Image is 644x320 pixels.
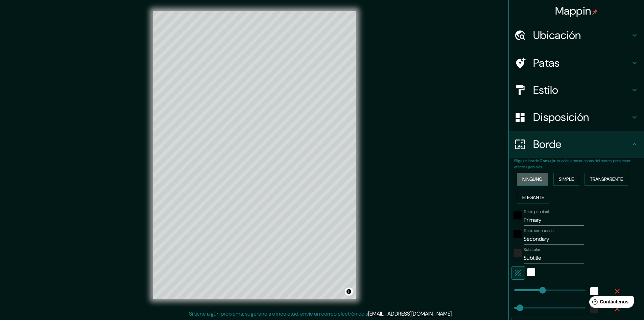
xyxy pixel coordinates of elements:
font: Transparente [590,176,623,182]
font: Estilo [533,83,558,97]
a: [EMAIL_ADDRESS][DOMAIN_NAME] [368,310,452,317]
div: Patas [509,49,644,77]
font: . [453,310,454,317]
button: Activar o desactivar atribución [345,287,353,296]
button: color-222222 [514,249,522,257]
font: Mappin [555,4,591,18]
button: blanco [590,287,598,295]
font: Subtitular [524,247,540,252]
button: Elegante [517,191,549,204]
font: . [454,310,455,317]
font: Ninguno [522,176,543,182]
button: Simple [553,173,579,186]
div: Disposición [509,104,644,131]
iframe: Lanzador de widgets de ayuda [584,294,637,313]
button: Transparente [585,173,628,186]
div: Borde [509,131,644,158]
font: Elige un borde. [514,158,540,164]
font: . [452,310,453,317]
button: negro [514,230,522,238]
font: Patas [533,56,560,70]
img: pin-icon.png [592,9,598,15]
div: Estilo [509,77,644,104]
font: Ubicación [533,28,581,42]
font: : puedes opacar capas del marco para crear efectos geniales. [514,158,630,170]
font: Disposición [533,110,589,124]
font: Texto principal [524,209,549,214]
div: Ubicación [509,22,644,49]
button: blanco [527,268,535,276]
font: Texto secundario [524,228,554,233]
font: Consejo [540,158,555,164]
button: negro [514,211,522,219]
font: Si tiene algún problema, sugerencia o inquietud, envíe un correo electrónico a [189,310,368,317]
font: Borde [533,137,562,151]
font: Simple [559,176,574,182]
font: Elegante [522,194,544,200]
button: Ninguno [517,173,548,186]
